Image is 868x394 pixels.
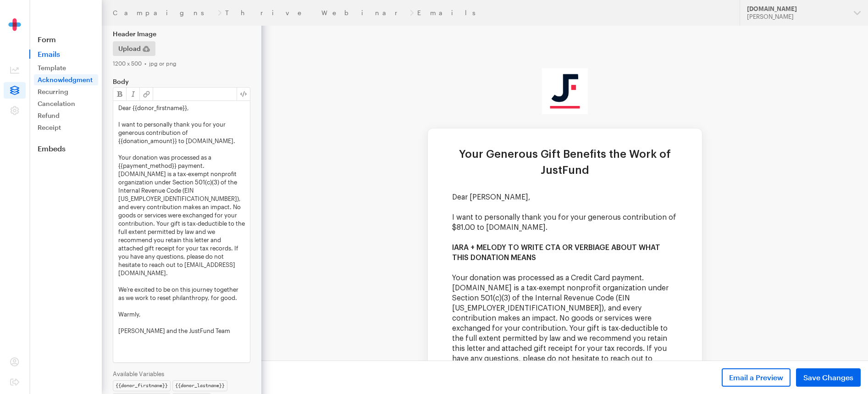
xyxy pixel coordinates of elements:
[127,88,140,100] button: Emphasis (Cmd + I)
[172,380,227,391] div: {{donor_lastname}}
[118,285,245,302] p: We’re excited to be on this journey together as we work to reset philanthropy, for good.
[747,5,846,13] div: [DOMAIN_NAME]
[29,35,102,44] a: Form
[118,120,245,145] p: I want to personally thank you for your generous contribution of {{donation_amount}} to [DOMAIN_N...
[803,372,853,383] span: Save Changes
[796,368,861,387] button: Save Changes
[140,88,153,100] button: Link
[191,247,416,348] p: Your donation was processed as a Credit Card payment. [DOMAIN_NAME] is a tax-exempt nonprofit org...
[281,43,326,89] img: logo160.png
[118,153,245,277] p: Your donation was processed as a {{payment_method}} payment. [DOMAIN_NAME] is a tax-exempt nonpro...
[191,218,399,236] strong: IARA + MELODY TO WRITE CTA OR VERBIAGE ABOUT WHAT THIS DONATION MEANS
[225,9,406,17] a: Thrive Webinar
[113,41,155,56] button: Upload
[722,368,791,387] button: Email a Preview
[34,110,98,121] a: Refund
[118,327,245,335] p: [PERSON_NAME] and the JustFund Team
[29,50,102,59] span: Emails
[237,88,250,100] button: View HTML
[747,13,846,21] div: [PERSON_NAME]
[118,104,245,112] p: Dear {{donor_firstname}},
[191,166,416,177] p: Dear [PERSON_NAME],
[34,122,98,133] a: Receipt
[118,310,245,318] p: Warmly,
[191,187,416,207] p: I want to personally thank you for your generous contribution of $81.00 to [DOMAIN_NAME].
[34,98,98,109] a: Cancelation
[113,78,250,85] label: Body
[113,30,250,38] label: Header Image
[113,9,214,17] a: Campaigns
[34,86,98,97] a: Recurring
[113,370,250,377] div: Available Variables
[166,121,441,166] td: Your Generous Gift Benefits the Work of JustFund
[34,74,98,85] a: Acknowledgment
[113,380,171,391] div: {{donor_firstname}}
[113,60,250,67] div: 1200 x 500 • jpg or png
[729,372,783,383] span: Email a Preview
[113,88,127,100] button: Strong (Cmd + B)
[34,62,98,73] a: Template
[118,43,141,54] span: Upload
[29,144,102,153] a: Embeds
